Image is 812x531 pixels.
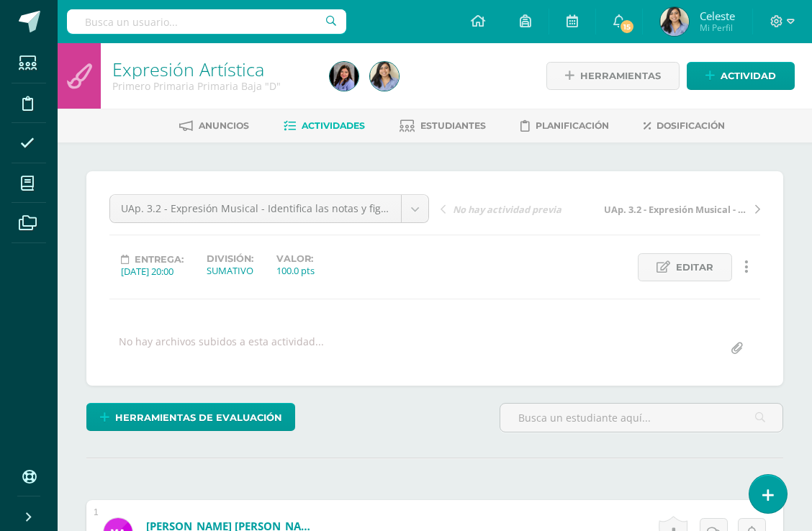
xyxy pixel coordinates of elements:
[370,62,399,91] img: 076ad1a8af4cec2787c2d777532ffd42.png
[86,403,295,431] a: Herramientas de evaluación
[302,120,365,131] span: Actividades
[121,265,184,278] div: [DATE] 20:00
[600,201,760,216] a: UAp. 3.2 - Expresión Musical - Identifica las notas musicales Do octava, si la y sol en la flauta...
[619,19,635,35] span: 15
[67,9,346,34] input: Busca un usuario...
[687,62,795,90] a: Actividad
[112,57,264,81] a: Expresión Artística
[420,120,486,131] span: Estudiantes
[676,254,713,281] span: Editar
[700,22,735,34] span: Mi Perfil
[110,195,428,222] a: UAp. 3.2 - Expresión Musical - Identifica las notas y figuras musicales por medio de la presentac...
[207,264,253,277] div: SUMATIVO
[199,120,249,131] span: Anuncios
[276,264,315,277] div: 100.0 pts
[112,79,312,93] div: Primero Primaria Primaria Baja 'D'
[135,254,184,265] span: Entrega:
[121,195,390,222] span: UAp. 3.2 - Expresión Musical - Identifica las notas y figuras musicales por medio de la presentac...
[453,203,561,216] span: No hay actividad previa
[284,114,365,137] a: Actividades
[660,7,689,36] img: 076ad1a8af4cec2787c2d777532ffd42.png
[644,114,725,137] a: Dosificación
[276,253,315,264] label: Valor:
[657,120,725,131] span: Dosificación
[400,114,486,137] a: Estudiantes
[500,404,782,432] input: Busca un estudiante aquí...
[580,63,661,89] span: Herramientas
[700,9,735,23] span: Celeste
[207,253,253,264] label: División:
[546,62,680,90] a: Herramientas
[520,114,609,137] a: Planificación
[536,120,609,131] span: Planificación
[119,335,324,363] div: No hay archivos subidos a esta actividad...
[721,63,776,89] span: Actividad
[330,62,358,91] img: c580aee1216be0e0dcafce2c1465d56d.png
[179,114,249,137] a: Anuncios
[115,404,282,431] span: Herramientas de evaluación
[112,59,312,79] h1: Expresión Artística
[604,203,748,216] span: UAp. 3.2 - Expresión Musical - Identifica las notas musicales Do octava, si la y sol en la flauta...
